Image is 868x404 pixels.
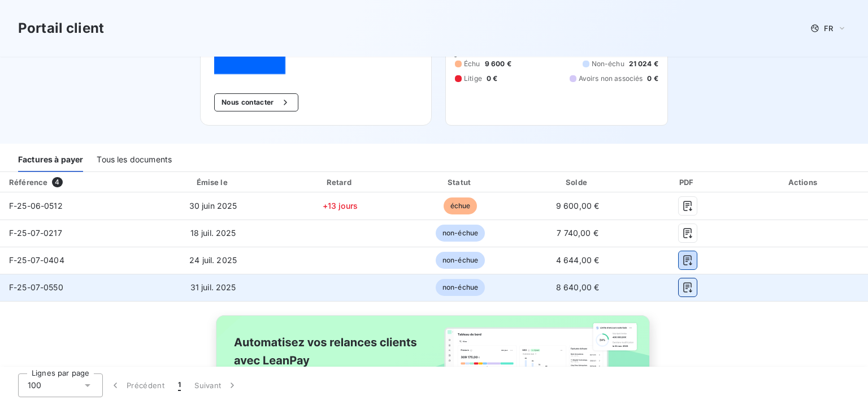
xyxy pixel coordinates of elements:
[485,59,511,69] span: 9 600 €
[556,255,600,265] span: 4 644,00 €
[28,380,41,391] span: 100
[189,255,237,265] span: 24 juil. 2025
[9,228,62,238] span: F-25-07-0217
[281,177,398,188] div: Retard
[647,74,658,84] span: 0 €
[18,148,83,172] div: Factures à payer
[103,373,171,397] button: Précédent
[18,18,104,38] h3: Portail client
[824,24,833,33] span: FR
[190,228,236,238] span: 18 juil. 2025
[579,74,643,84] span: Avoirs non associés
[629,59,658,69] span: 21 024 €
[487,74,497,84] span: 0 €
[742,177,866,188] div: Actions
[637,177,737,188] div: PDF
[9,201,63,210] span: F-25-06-0512
[436,252,485,269] span: non-échue
[190,282,236,292] span: 31 juil. 2025
[436,279,485,296] span: non-échue
[52,177,62,187] span: 4
[403,177,517,188] div: Statut
[464,74,482,84] span: Litige
[189,201,237,210] span: 30 juin 2025
[464,59,480,69] span: Échu
[556,201,600,210] span: 9 600,00 €
[97,148,172,172] div: Tous les documents
[149,177,277,188] div: Émise le
[9,282,63,292] span: F-25-07-0550
[214,93,298,111] button: Nous contacter
[171,373,188,397] button: 1
[557,228,598,238] span: 7 740,00 €
[444,197,478,214] span: échue
[9,255,64,265] span: F-25-07-0404
[556,282,600,292] span: 8 640,00 €
[178,380,181,391] span: 1
[188,373,245,397] button: Suivant
[436,225,485,242] span: non-échue
[323,201,358,210] span: +13 jours
[592,59,624,69] span: Non-échu
[522,177,633,188] div: Solde
[9,178,47,187] div: Référence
